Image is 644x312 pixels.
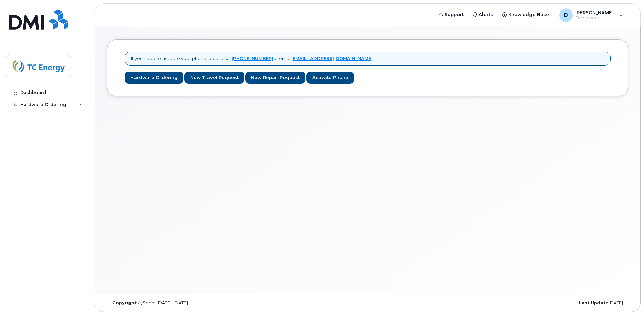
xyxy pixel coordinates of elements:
a: [PHONE_NUMBER] [232,56,273,61]
a: Activate Phone [306,72,354,84]
a: [EMAIL_ADDRESS][DOMAIN_NAME] [291,56,373,61]
strong: Copyright [112,300,137,305]
div: MyServe [DATE]–[DATE] [107,300,281,306]
a: New Repair Request [245,72,305,84]
div: [DATE] [454,300,628,306]
strong: Last Update [579,300,609,305]
a: New Travel Request [184,72,244,84]
a: Hardware Ordering [125,72,183,84]
p: If you need to activate your phone, please call or email [131,55,373,62]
